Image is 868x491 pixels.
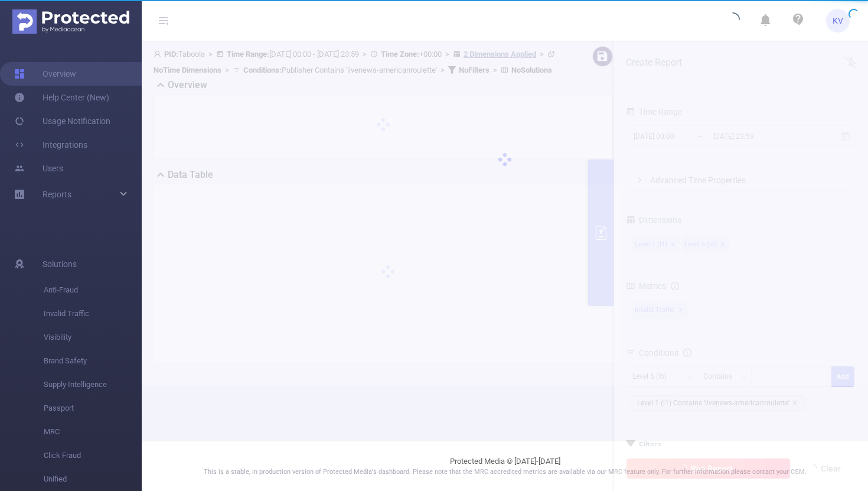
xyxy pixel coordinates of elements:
[44,302,142,326] span: Invalid Traffic
[14,157,63,180] a: Users
[43,190,71,199] span: Reports
[44,278,142,302] span: Anti-Fraud
[14,109,110,133] a: Usage Notification
[171,467,838,477] p: This is a stable, in production version of Protected Media's dashboard. Please note that the MRC ...
[43,252,77,276] span: Solutions
[44,467,142,491] span: Unified
[44,396,142,420] span: Passport
[44,373,142,396] span: Supply Intelligence
[44,420,142,444] span: MRC
[43,183,71,206] a: Reports
[142,441,868,491] footer: Protected Media © [DATE]-[DATE]
[14,133,87,157] a: Integrations
[14,62,76,86] a: Overview
[44,326,142,349] span: Visibility
[44,349,142,373] span: Brand Safety
[833,9,843,32] span: KV
[14,86,109,109] a: Help Center (New)
[44,444,142,467] span: Click Fraud
[726,12,740,29] i: icon: loading
[12,9,129,34] img: Protected Media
